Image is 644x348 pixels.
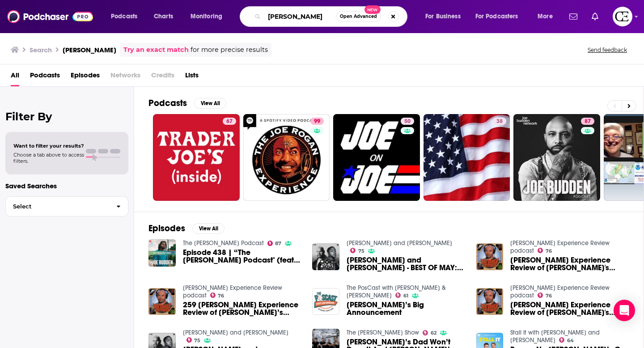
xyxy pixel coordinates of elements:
a: 62 [423,330,436,335]
a: Show notifications dropdown [588,9,602,24]
a: 99 [310,118,324,125]
a: PodcastsView All [148,98,226,109]
a: 75 [350,248,364,253]
span: Open Advanced [340,14,377,19]
span: [PERSON_NAME] Experience Review of [PERSON_NAME]'s impact on Hunting [510,301,629,316]
a: Stall It with Darren and Joe [510,329,600,344]
a: Joe’s Big Announcement [347,301,466,316]
a: Joe Rogan Experience Review podcast [510,284,610,299]
span: More [538,10,553,23]
span: 75 [358,249,364,253]
span: 64 [567,339,574,343]
a: The PosCast with Joe Posnanski & Michael Schur [347,284,446,299]
a: Joe and Jada [347,239,452,247]
span: 61 [403,294,408,298]
a: 259 Joe Rogan Experience Review of Joe’s Second Apology Video Et al. [183,301,302,316]
a: The Joe Budden Podcast [183,239,264,247]
img: Joe Rogan Experience Review of Joe's impact on comedy [476,243,504,271]
img: Episode 438 | “The Joe Budden Podcast" (feat. Joe’s Therapist) [148,239,176,267]
span: Logged in as cozyearthaudio [613,7,632,26]
span: 75 [194,339,200,343]
a: 76 [538,293,552,298]
span: Monitoring [191,10,222,23]
a: Episode 438 | “The Joe Budden Podcast" (feat. Joe’s Therapist) [183,249,302,264]
button: open menu [419,9,472,24]
a: Lists [185,68,199,86]
a: All [11,68,19,86]
a: 87 [581,118,594,125]
span: New [364,5,381,14]
span: 38 [496,117,503,126]
img: Joe’s Big Announcement [312,288,339,315]
img: 259 Joe Rogan Experience Review of Joe’s Second Apology Video Et al. [148,288,176,315]
span: 259 [PERSON_NAME] Experience Review of [PERSON_NAME]’s Second Apology Video Et al. [183,301,302,316]
span: [PERSON_NAME] and [PERSON_NAME] - BEST OF MAY: [PERSON_NAME] & Biggie stories, [PERSON_NAME]'s ic... [347,256,466,272]
a: Joe and Jada [183,329,288,336]
img: Podchaser - Follow, Share and Rate Podcasts [7,8,93,25]
span: Episode 438 | “The [PERSON_NAME] Podcast" (feat. [PERSON_NAME]’s Therapist) [183,249,302,264]
a: Episodes [71,68,100,86]
span: [PERSON_NAME]’s Big Announcement [347,301,466,316]
a: Joe Rogan Experience Review podcast [510,239,610,255]
a: The Joe Show [347,329,419,336]
span: For Business [425,10,461,23]
a: Podcasts [30,68,60,86]
button: Open AdvancedNew [336,11,381,22]
h2: Podcasts [148,98,187,109]
span: 76 [546,294,552,298]
input: Search podcasts, credits, & more... [264,9,336,24]
a: 50 [401,118,414,125]
a: 64 [559,337,574,343]
img: Joe Rogan Experience Review of Joe's impact on Hunting [476,288,504,315]
span: 76 [546,249,552,253]
a: Try an exact match [123,45,189,55]
h3: Search [30,46,52,54]
span: [PERSON_NAME] Experience Review of [PERSON_NAME]'s impact on comedy [510,256,629,272]
span: 50 [404,117,411,126]
h3: [PERSON_NAME] [63,46,116,54]
button: open menu [470,9,531,24]
span: Podcasts [111,10,137,23]
span: Charts [154,10,173,23]
a: 76 [538,248,552,253]
span: Credits [151,68,174,86]
a: 87 [267,241,282,246]
span: 87 [275,242,281,246]
a: Joe and Jada - BEST OF MAY: Tupac & Biggie stories, Jada's iconic Verzuz, Joe's courtside Knicks ... [347,256,466,272]
button: Select [5,196,128,216]
a: Charts [148,9,178,24]
span: 76 [218,294,224,298]
a: 75 [186,337,201,343]
button: open menu [105,9,149,24]
span: 99 [314,117,320,126]
a: 50 [333,114,420,201]
button: View All [194,98,226,109]
a: 87 [513,114,600,201]
a: Show notifications dropdown [566,9,581,24]
span: for more precise results [191,45,268,55]
button: open menu [531,9,564,24]
span: Select [6,204,109,209]
span: 87 [585,117,591,126]
h2: Episodes [148,223,185,234]
span: Networks [110,68,140,86]
a: 76 [210,293,225,298]
a: 61 [395,293,408,298]
a: 67 [223,118,236,125]
a: Joe Rogan Experience Review of Joe's impact on comedy [510,256,629,272]
img: Joe and Jada - BEST OF MAY: Tupac & Biggie stories, Jada's iconic Verzuz, Joe's courtside Knicks ... [312,243,339,271]
span: 62 [431,331,436,335]
div: Open Intercom Messenger [614,300,635,321]
span: Want to filter your results? [13,143,84,149]
span: 67 [226,117,233,126]
a: 67 [153,114,240,201]
button: Send feedback [585,46,630,54]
